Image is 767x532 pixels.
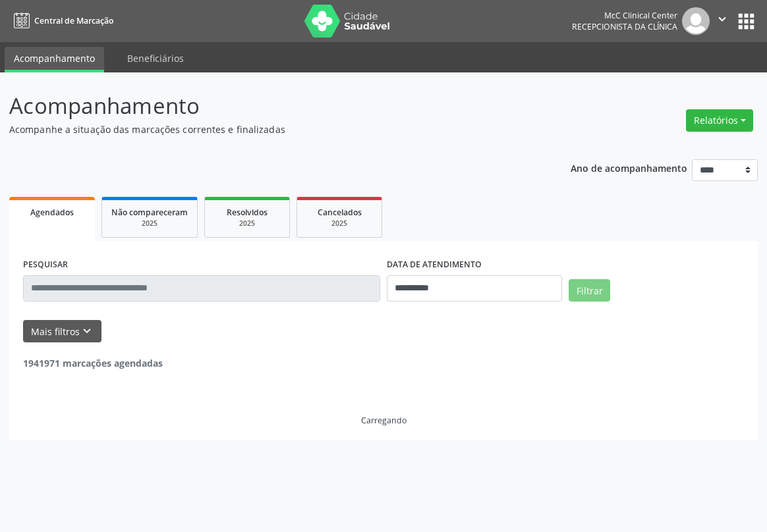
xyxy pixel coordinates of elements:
[23,255,68,275] label: PESQUISAR
[9,90,533,122] p: Acompanhamento
[682,7,710,35] img: img
[214,219,280,228] div: 2025
[572,10,677,21] div: McC Clinical Center
[23,357,163,369] strong: 1941971 marcações agendadas
[306,219,372,228] div: 2025
[118,47,193,70] a: Beneficiários
[23,320,101,343] button: Mais filtroskeyboard_arrow_down
[710,7,735,35] button: 
[569,279,610,302] button: Filtrar
[318,207,362,218] span: Cancelados
[735,10,758,33] button: apps
[111,207,188,218] span: Não compareceram
[9,10,113,32] a: Central de Marcação
[34,15,113,26] span: Central de Marcação
[5,47,104,72] a: Acompanhamento
[80,324,94,338] i: keyboard_arrow_down
[111,219,188,228] div: 2025
[30,207,74,218] span: Agendados
[715,12,729,26] i: 
[387,255,482,275] label: DATA DE ATENDIMENTO
[572,21,677,32] span: Recepcionista da clínica
[9,122,533,136] p: Acompanhe a situação das marcações correntes e finalizadas
[361,415,407,426] div: Carregando
[686,109,753,132] button: Relatórios
[227,207,268,218] span: Resolvidos
[571,159,687,176] p: Ano de acompanhamento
